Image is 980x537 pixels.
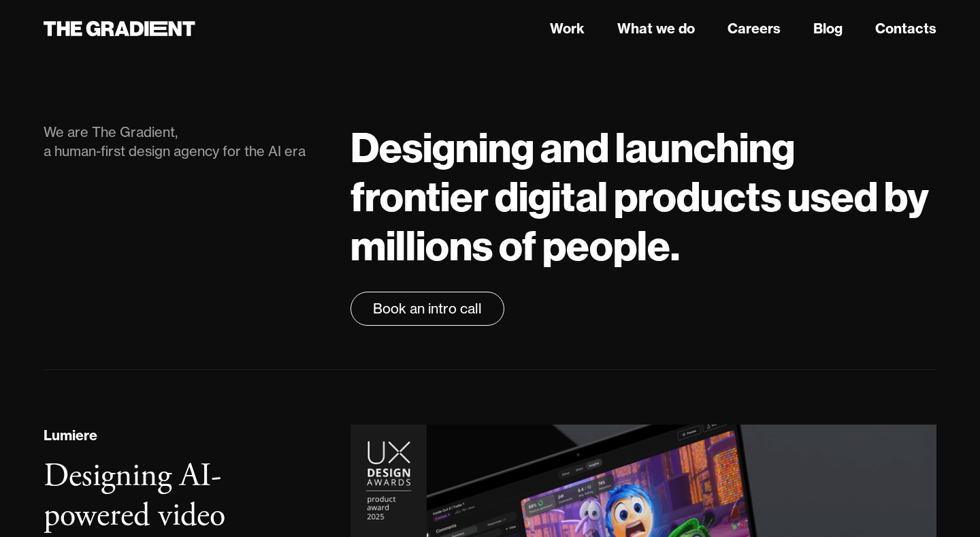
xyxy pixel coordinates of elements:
h1: Designing and launching frontier digital products used by millions of people. [350,123,936,270]
a: Book an intro call [350,292,504,326]
a: Careers [728,18,781,39]
a: Blog [813,18,843,39]
a: What we do [617,18,695,39]
div: Lumiere [44,425,97,446]
div: We are The Gradient, a human-first design agency for the AI era [44,123,323,161]
a: Contacts [875,18,936,39]
a: Work [550,18,585,39]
